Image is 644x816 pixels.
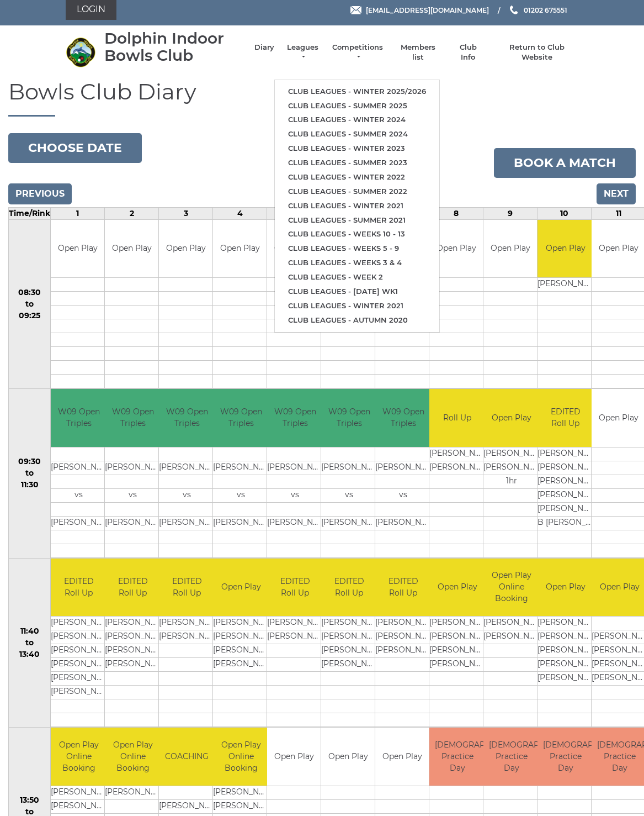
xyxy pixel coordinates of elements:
[159,516,215,530] td: [PERSON_NAME]
[275,256,439,270] a: Club leagues - Weeks 3 & 4
[159,799,215,813] td: [PERSON_NAME]
[429,559,485,617] td: Open Play
[159,207,213,219] td: 3
[375,617,431,630] td: [PERSON_NAME]
[483,617,539,630] td: [PERSON_NAME]
[213,559,269,617] td: Open Play
[483,728,539,786] td: [DEMOGRAPHIC_DATA] Practice Day
[395,43,441,62] a: Members list
[275,285,439,299] a: Club leagues - [DATE] wk1
[494,148,636,178] a: Book a match
[213,786,269,799] td: [PERSON_NAME]
[350,5,489,15] a: Email [EMAIL_ADDRESS][DOMAIN_NAME]
[375,516,431,530] td: [PERSON_NAME]
[159,728,215,786] td: COACHING
[213,630,269,644] td: [PERSON_NAME]
[537,220,593,278] td: Open Play
[321,516,377,530] td: [PERSON_NAME]
[375,461,431,475] td: [PERSON_NAME]
[51,644,107,658] td: [PERSON_NAME]
[267,630,323,644] td: [PERSON_NAME]
[51,516,107,530] td: [PERSON_NAME]
[510,6,518,14] img: Phone us
[537,516,593,530] td: B [PERSON_NAME]
[267,728,321,786] td: Open Play
[350,6,361,14] img: Email
[9,219,51,389] td: 08:30 to 09:25
[105,488,161,502] td: vs
[105,389,161,447] td: W09 Open Triples
[429,644,485,658] td: [PERSON_NAME]
[537,461,593,475] td: [PERSON_NAME]
[254,43,274,52] a: Diary
[159,488,215,502] td: vs
[9,207,51,219] td: Time/Rink
[375,559,431,617] td: EDITED Roll Up
[537,488,593,502] td: [PERSON_NAME]
[275,313,439,328] a: Club leagues - Autumn 2020
[429,728,485,786] td: [DEMOGRAPHIC_DATA] Practice Day
[267,220,321,278] td: Open Play
[537,658,593,672] td: [PERSON_NAME]
[483,220,537,278] td: Open Play
[66,37,96,67] img: Dolphin Indoor Bowls Club
[51,630,107,644] td: [PERSON_NAME]
[452,43,484,62] a: Club Info
[483,559,539,617] td: Open Play Online Booking
[51,488,107,502] td: vs
[537,617,593,630] td: [PERSON_NAME]
[285,43,320,62] a: Leagues
[8,183,72,204] input: Previous
[321,617,377,630] td: [PERSON_NAME]
[429,207,483,219] td: 8
[105,644,161,658] td: [PERSON_NAME]
[375,630,431,644] td: [PERSON_NAME]
[213,516,269,530] td: [PERSON_NAME]
[275,170,439,185] a: Club leagues - Winter 2022
[429,389,485,447] td: Roll Up
[267,461,323,475] td: [PERSON_NAME]
[213,658,269,672] td: [PERSON_NAME]
[275,299,439,313] a: Club leagues - Winter 2021
[429,447,485,461] td: [PERSON_NAME]
[8,80,636,117] h1: Bowls Club Diary
[275,141,439,156] a: Club leagues - Winter 2023
[321,488,377,502] td: vs
[9,558,51,728] td: 11:40 to 13:40
[267,207,321,219] td: 5
[537,728,593,786] td: [DEMOGRAPHIC_DATA] Practice Day
[537,447,593,461] td: [PERSON_NAME]
[537,207,592,219] td: 10
[213,220,267,278] td: Open Play
[159,630,215,644] td: [PERSON_NAME]
[213,644,269,658] td: [PERSON_NAME]
[267,617,323,630] td: [PERSON_NAME]
[51,389,107,447] td: W09 Open Triples
[537,389,593,447] td: EDITED Roll Up
[275,199,439,213] a: Club leagues - Winter 2021
[375,488,431,502] td: vs
[51,799,107,813] td: [PERSON_NAME]
[597,183,636,204] input: Next
[213,617,269,630] td: [PERSON_NAME]
[495,43,578,62] a: Return to Club Website
[51,728,107,786] td: Open Play Online Booking
[366,6,489,14] span: [EMAIL_ADDRESS][DOMAIN_NAME]
[483,630,539,644] td: [PERSON_NAME]
[213,461,269,475] td: [PERSON_NAME]
[267,488,323,502] td: vs
[321,559,377,617] td: EDITED Roll Up
[537,502,593,516] td: [PERSON_NAME]
[321,658,377,672] td: [PERSON_NAME]
[537,475,593,488] td: [PERSON_NAME]
[51,658,107,672] td: [PERSON_NAME]
[483,389,539,447] td: Open Play
[51,461,107,475] td: [PERSON_NAME]
[321,389,377,447] td: W09 Open Triples
[375,389,431,447] td: W09 Open Triples
[537,278,593,292] td: [PERSON_NAME]
[105,630,161,644] td: [PERSON_NAME]
[105,617,161,630] td: [PERSON_NAME]
[213,799,269,813] td: [PERSON_NAME]
[275,127,439,141] a: Club leagues - Summer 2024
